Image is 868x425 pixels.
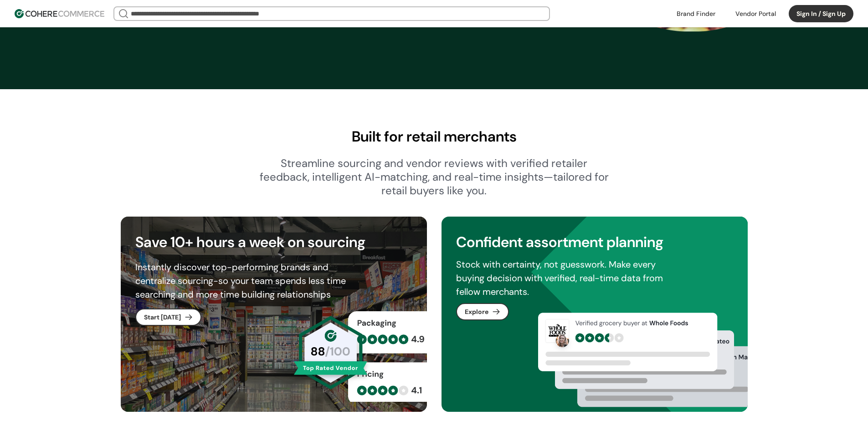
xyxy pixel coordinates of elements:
div: Stock with certainty, not guesswork. Make every buying decision with verified, real-time data fro... [456,258,682,299]
div: Built for retail merchants [121,126,748,147]
button: Explore [456,303,509,320]
button: Start [DATE] [135,309,201,326]
div: Confident assortment planning [456,231,733,253]
div: Save 10+ hours a week on sourcing [135,231,412,253]
button: Sign In / Sign Up [789,5,853,22]
img: Cohere Logo [15,9,104,18]
div: Streamline sourcing and vendor reviews with verified retailer feedback, intelligent AI-matching, ... [259,157,609,197]
div: Instantly discover top-performing brands and centralize sourcing-so your team spends less time se... [135,260,361,301]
